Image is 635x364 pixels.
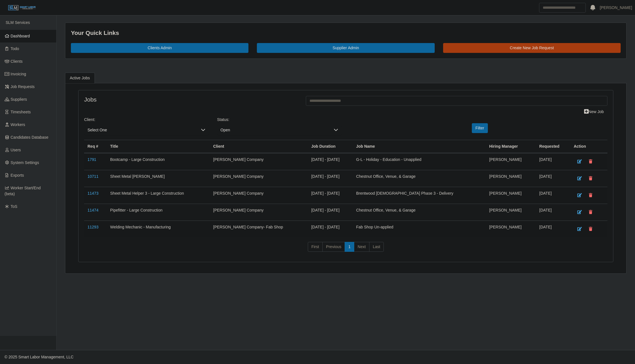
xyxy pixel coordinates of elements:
[210,204,308,221] td: [PERSON_NAME] Company
[486,140,536,153] th: Hiring Manager
[472,123,488,133] button: Filter
[107,140,210,153] th: Title
[486,170,536,187] td: [PERSON_NAME]
[107,221,210,237] td: Welding Mechanic - Manufacturing
[308,187,353,204] td: [DATE] - [DATE]
[6,20,30,25] span: SLM Services
[8,5,36,11] img: SLM Logo
[71,28,621,37] div: Your Quick Links
[11,84,35,89] span: Job Requests
[580,107,607,117] a: New Job
[11,59,23,64] span: Clients
[210,221,308,237] td: [PERSON_NAME] Company- Fab Shop
[353,170,486,187] td: Chestnut Office, Venue, & Garage
[11,173,24,177] span: Exports
[87,174,98,179] a: 10711
[308,221,353,237] td: [DATE] - [DATE]
[84,117,95,123] label: Client:
[5,186,41,196] span: Worker Start/End (beta)
[536,170,570,187] td: [DATE]
[217,125,331,135] span: Open
[308,170,353,187] td: [DATE] - [DATE]
[570,140,607,153] th: Action
[600,5,632,11] a: [PERSON_NAME]
[353,153,486,170] td: G-L - Holiday - Education - Unapplied
[107,204,210,221] td: Pipefitter - Large Construction
[84,125,198,135] span: Select One
[210,187,308,204] td: [PERSON_NAME] Company
[107,187,210,204] td: Sheet Metal Helper 3 - Large Construction
[353,187,486,204] td: Brentwood [DEMOGRAPHIC_DATA] Phase 3 - Delivery
[11,135,49,140] span: Candidates Database
[308,153,353,170] td: [DATE] - [DATE]
[84,96,297,103] h4: Jobs
[210,140,308,153] th: Client
[84,242,607,257] nav: pagination
[536,221,570,237] td: [DATE]
[539,3,586,13] input: Search
[353,204,486,221] td: Chestnut Office, Venue, & Garage
[5,355,73,359] span: © 2025 Smart Labor Management, LLC
[486,221,536,237] td: [PERSON_NAME]
[11,46,19,51] span: Todo
[257,43,434,53] a: Supplier Admin
[11,204,17,209] span: ToS
[353,221,486,237] td: Fab Shop Un-applied
[486,204,536,221] td: [PERSON_NAME]
[210,153,308,170] td: [PERSON_NAME] Company
[107,170,210,187] td: Sheet Metal [PERSON_NAME]
[210,170,308,187] td: [PERSON_NAME] Company
[87,157,96,162] a: 1791
[536,153,570,170] td: [DATE]
[11,148,21,152] span: Users
[71,43,248,53] a: Clients Admin
[536,204,570,221] td: [DATE]
[65,73,95,84] a: Active Jobs
[345,242,354,252] a: 1
[443,43,621,53] a: Create New Job Request
[11,97,27,102] span: Suppliers
[107,153,210,170] td: Bootcamp - Large Construction
[87,191,98,196] a: 11473
[87,225,98,229] a: 11293
[11,122,25,127] span: Workers
[486,153,536,170] td: [PERSON_NAME]
[11,110,31,114] span: Timesheets
[217,117,230,123] label: Status:
[11,72,26,76] span: Invoicing
[536,187,570,204] td: [DATE]
[308,140,353,153] th: Job Duration
[11,160,39,165] span: System Settings
[536,140,570,153] th: Requested
[353,140,486,153] th: Job Name
[486,187,536,204] td: [PERSON_NAME]
[87,208,98,212] a: 11474
[84,140,107,153] th: Req #
[308,204,353,221] td: [DATE] - [DATE]
[11,34,30,38] span: Dashboard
